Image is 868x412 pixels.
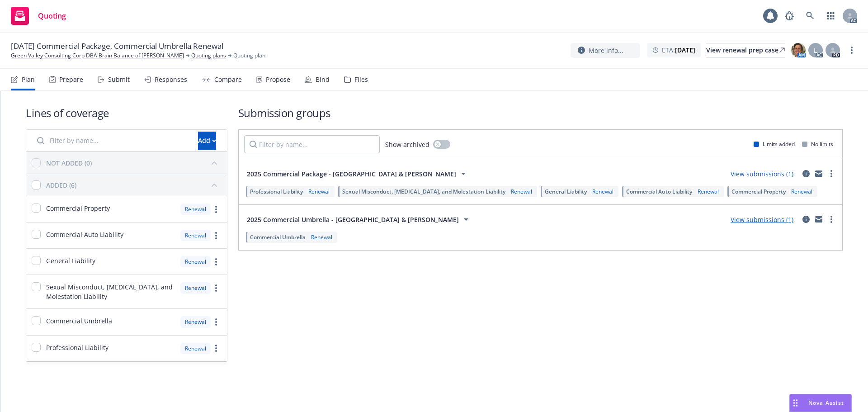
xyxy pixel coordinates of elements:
a: Green Valley Consulting Corp DBA Brain Balance of [PERSON_NAME] [11,52,184,60]
div: Propose [266,76,290,83]
span: Quoting [38,12,66,19]
div: No limits [802,140,833,148]
button: More info... [571,43,640,58]
button: ADDED (6) [46,178,222,192]
div: Renewal [180,256,211,267]
div: Renewal [789,188,814,195]
span: Commercial Umbrella [250,233,306,241]
button: 2025 Commercial Umbrella - [GEOGRAPHIC_DATA] & [PERSON_NAME] [244,210,474,228]
a: Report a Bug [780,7,798,25]
div: Drag to move [790,394,801,412]
span: Commercial Umbrella [46,316,112,326]
span: [DATE] Commercial Package, Commercial Umbrella Renewal [11,41,223,52]
a: more [846,45,857,56]
div: Files [354,76,368,83]
a: circleInformation [801,214,811,225]
a: Search [801,7,819,25]
input: Filter by name... [32,132,193,150]
div: Bind [316,76,330,83]
div: Submit [108,76,130,83]
a: Quoting [7,3,70,28]
a: more [211,256,222,267]
a: Quoting plans [191,52,226,60]
div: Renewal [180,282,211,294]
div: NOT ADDED (0) [46,158,92,168]
span: General Liability [545,188,587,195]
a: more [211,343,222,354]
div: Renewal [309,233,334,241]
span: L [814,46,817,55]
a: more [826,214,837,225]
a: more [211,317,222,327]
div: Renewal [180,230,211,241]
a: more [211,230,222,241]
span: Quoting plan [233,52,265,60]
a: View submissions (1) [731,215,793,224]
button: Add [198,132,216,150]
a: more [211,283,222,294]
a: mail [813,214,824,225]
span: Show archived [385,140,429,149]
strong: [DATE] [675,46,695,54]
a: circleInformation [801,168,811,179]
a: Switch app [822,7,840,25]
div: Renewal [180,316,211,327]
button: NOT ADDED (0) [46,156,222,170]
div: Limits added [754,140,795,148]
div: Renewal [509,188,534,195]
span: Sexual Misconduct, [MEDICAL_DATA], and Molestation Liability [46,282,175,301]
button: Nova Assist [789,394,852,412]
div: Renewal [180,204,211,215]
span: Professional Liability [250,188,303,195]
a: more [826,168,837,179]
a: View submissions (1) [731,170,793,178]
img: photo [791,43,806,57]
a: mail [813,168,824,179]
span: Commercial Property [731,188,786,195]
div: Renewal [180,343,211,354]
div: Renewal [696,188,721,195]
span: Commercial Auto Liability [46,230,123,239]
div: Renewal [307,188,331,195]
a: View renewal prep case [706,43,785,57]
span: General Liability [46,256,95,265]
span: Professional Liability [46,343,108,352]
span: Commercial Auto Liability [626,188,692,195]
input: Filter by name... [244,135,380,153]
span: 2025 Commercial Umbrella - [GEOGRAPHIC_DATA] & [PERSON_NAME] [247,215,459,224]
span: Commercial Property [46,204,110,213]
button: 2025 Commercial Package - [GEOGRAPHIC_DATA] & [PERSON_NAME] [244,165,472,183]
span: More info... [589,46,623,55]
span: 2025 Commercial Package - [GEOGRAPHIC_DATA] & [PERSON_NAME] [247,169,456,179]
div: View renewal prep case [706,43,785,57]
h1: Lines of coverage [26,105,227,120]
div: Responses [155,76,187,83]
span: Sexual Misconduct, [MEDICAL_DATA], and Molestation Liability [342,188,505,195]
h1: Submission groups [238,105,843,120]
a: more [211,204,222,215]
div: Compare [214,76,242,83]
div: Plan [22,76,35,83]
div: Prepare [59,76,83,83]
div: Renewal [590,188,615,195]
div: ADDED (6) [46,180,76,190]
span: ETA : [662,45,695,55]
span: Nova Assist [808,399,844,407]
